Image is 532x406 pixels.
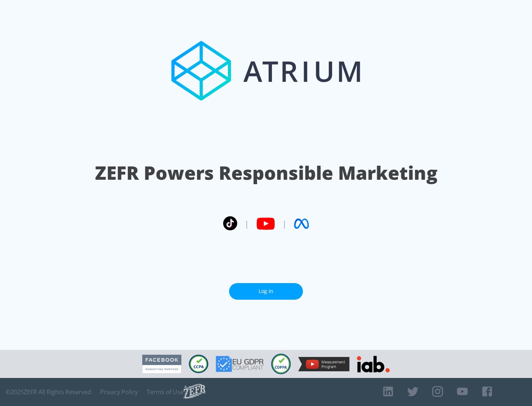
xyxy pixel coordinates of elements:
img: GDPR Compliant [216,356,264,372]
span: | [245,218,249,229]
img: CCPA Compliant [189,355,208,373]
img: Facebook Marketing Partner [142,355,181,374]
h1: ZEFR Powers Responsible Marketing [95,160,437,186]
span: © 2025 ZEFR All Rights Reserved [6,388,91,396]
a: Privacy Policy [100,388,138,396]
span: | [282,218,287,229]
img: COPPA Compliant [271,354,291,374]
a: Terms of Use [147,388,184,396]
img: IAB [357,356,390,372]
a: Log In [229,283,303,300]
img: YouTube Measurement Program [298,357,349,371]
